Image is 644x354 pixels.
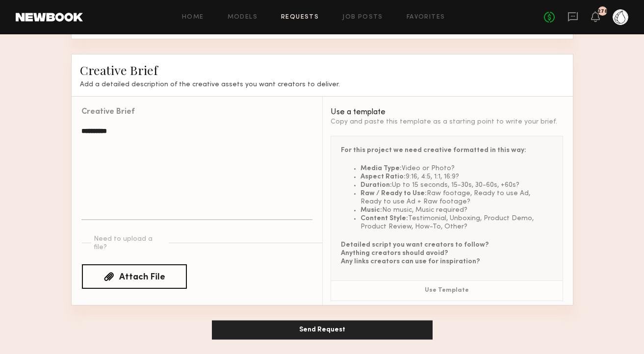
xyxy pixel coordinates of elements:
[361,182,392,188] span: Duration:
[597,9,608,14] div: 278
[331,118,563,126] div: Copy and paste this template as a starting point to write your brief.
[361,173,553,181] li: 9:16, 4:5, 1:1, 16:9?
[361,164,553,173] li: Video or Photo?
[407,14,445,21] a: Favorites
[341,146,553,154] div: For this project we need creative formatted in this way:
[80,80,565,89] h3: Add a detailed description of the creative assets you want creators to deliver.
[119,273,165,282] div: Attach File
[94,235,166,252] div: Need to upload a file?
[331,108,563,116] div: Use a template
[212,320,433,340] button: Send Request
[361,206,553,214] li: No music, Music required?
[81,108,134,116] div: Creative Brief
[361,214,553,231] li: Testimonial, Unboxing, Product Demo, Product Review, How-To, Other?
[228,14,258,21] a: Models
[361,189,553,206] li: Raw footage, Ready to use Ad, Ready to use Ad + Raw footage?
[182,14,204,21] a: Home
[361,165,402,172] span: Media Type:
[281,14,319,21] a: Requests
[361,181,553,189] li: Up to 15 seconds, 15-30s, 30-60s, +60s?
[342,14,383,21] a: Job Posts
[361,207,382,213] span: Music:
[341,241,553,266] p: Detailed script you want creators to follow? Anything creators should avoid? Any links creators c...
[361,215,408,222] span: Content Style:
[331,281,563,301] button: Use Template
[361,174,406,180] span: Aspect Ratio:
[80,62,158,78] span: Creative Brief
[361,190,427,197] span: Raw / Ready to Use:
